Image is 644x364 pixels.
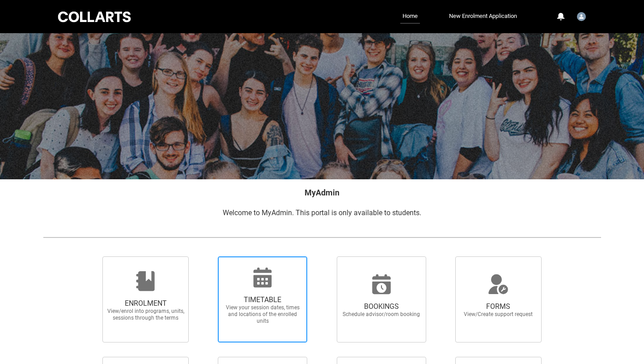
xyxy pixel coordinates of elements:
span: BOOKINGS [342,302,421,311]
a: New Enrolment Application [447,9,519,23]
span: Welcome to MyAdmin. This portal is only available to students. [223,208,421,217]
span: FORMS [459,302,538,311]
span: Schedule advisor/room booking [342,311,421,318]
span: View/Create support request [459,311,538,318]
span: ENROLMENT [106,299,185,308]
img: Student.cgrcic.20241236 [577,12,586,21]
span: TIMETABLE [223,295,302,304]
span: View your session dates, times and locations of the enrolled units [223,304,302,325]
a: Home [400,9,420,24]
h2: MyAdmin [43,186,601,199]
button: User Profile Student.cgrcic.20241236 [575,9,588,23]
span: View/enrol into programs, units, sessions through the terms [106,308,185,321]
